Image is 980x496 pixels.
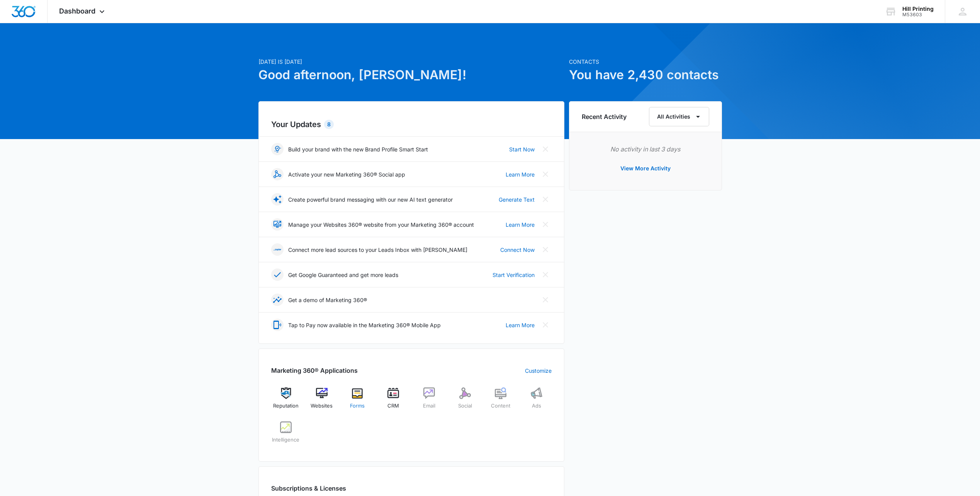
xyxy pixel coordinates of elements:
p: Build your brand with the new Brand Profile Smart Start [288,145,428,153]
p: Contacts [569,58,722,66]
a: Social [450,387,480,415]
a: Email [414,387,444,415]
button: Close [539,193,552,206]
button: Close [539,319,552,331]
p: Get Google Guaranteed and get more leads [288,271,398,279]
p: Tap to Pay now available in the Marketing 360® Mobile App [288,321,441,329]
button: Close [539,294,552,306]
a: Reputation [271,387,301,415]
h1: You have 2,430 contacts [569,66,722,84]
p: Get a demo of Marketing 360® [288,296,367,304]
a: Learn More [506,221,535,229]
button: Close [539,268,552,281]
p: Create powerful brand messaging with our new AI text generator [288,195,453,204]
p: No activity in last 3 days [582,144,709,154]
span: Forms [350,402,365,410]
h6: Recent Activity [582,112,627,121]
h2: Marketing 360® Applications [271,366,358,375]
button: All Activities [649,107,709,126]
a: Start Now [509,145,535,153]
span: CRM [387,402,399,410]
a: Start Verification [493,271,535,279]
a: Generate Text [499,195,535,204]
a: Websites [307,387,336,415]
a: CRM [379,387,408,415]
span: Dashboard [59,7,95,15]
div: account id [902,12,934,17]
button: Close [539,243,552,256]
a: Learn More [506,170,535,178]
button: Close [539,168,552,180]
a: Customize [525,367,552,375]
span: Intelligence [272,436,299,444]
h1: Good afternoon, [PERSON_NAME]! [258,66,564,84]
div: account name [902,6,934,12]
a: Connect Now [500,246,535,254]
button: Close [539,218,552,231]
span: Reputation [273,402,299,410]
p: [DATE] is [DATE] [258,58,564,66]
span: Websites [311,402,333,410]
span: Content [491,402,510,410]
p: Activate your new Marketing 360® Social app [288,170,405,178]
button: View More Activity [613,159,678,178]
a: Ads [522,387,552,415]
a: Content [486,387,516,415]
span: Email [423,402,435,410]
p: Connect more lead sources to your Leads Inbox with [PERSON_NAME] [288,246,467,254]
span: Social [458,402,472,410]
span: Ads [532,402,541,410]
p: Manage your Websites 360® website from your Marketing 360® account [288,221,474,229]
h2: Your Updates [271,119,552,130]
button: Close [539,143,552,155]
div: 8 [324,120,334,129]
a: Learn More [506,321,535,329]
a: Intelligence [271,421,301,449]
h2: Subscriptions & Licenses [271,484,346,493]
a: Forms [343,387,372,415]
